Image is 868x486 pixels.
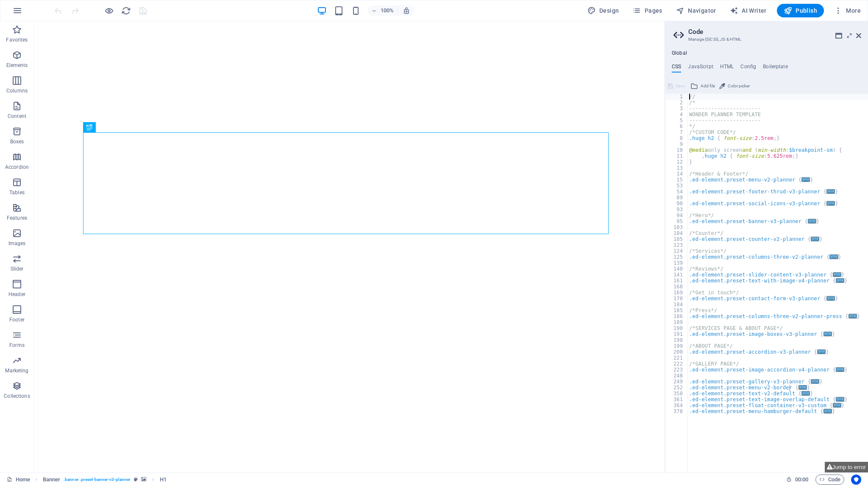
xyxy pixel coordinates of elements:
div: 14 [665,171,688,177]
div: 189 [665,319,688,325]
h4: Global [672,50,687,57]
span: ... [836,278,844,283]
div: 123 [665,242,688,248]
span: ... [830,254,838,259]
div: 124 [665,248,688,254]
p: Columns [6,87,28,94]
div: 94 [665,212,688,218]
div: 184 [665,302,688,307]
i: Reload page [121,6,131,16]
p: Marketing [5,367,28,374]
span: ... [811,379,819,384]
span: ... [826,296,835,301]
button: 100% [368,6,398,16]
div: 223 [665,367,688,373]
div: 200 [665,349,688,355]
div: 95 [665,218,688,224]
span: ... [817,349,826,354]
p: Slider [11,265,24,272]
div: 3 [665,106,688,112]
p: Favorites [6,36,28,43]
p: Tables [9,189,25,196]
div: 11 [665,153,688,159]
button: reload [121,6,131,16]
div: 222 [665,361,688,367]
div: 4 [665,112,688,117]
div: 361 [665,397,688,402]
div: 248 [665,373,688,379]
h4: HTML [720,64,734,73]
a: Click to cancel selection. Double-click to open Pages [7,475,30,485]
div: 199 [665,343,688,349]
span: Color picker [728,81,750,91]
div: 169 [665,290,688,296]
div: 191 [665,331,688,337]
span: Navigator [676,6,716,15]
span: ... [833,403,841,408]
button: Color picker [718,81,751,91]
span: ... [801,177,810,182]
i: This element contains a background [141,477,146,482]
span: ... [823,409,832,413]
span: ... [836,367,844,372]
h3: Manage (S)CSS, JS & HTML [688,36,844,43]
div: 168 [665,284,688,290]
div: 53 [665,183,688,189]
div: 198 [665,337,688,343]
span: Code [819,475,840,485]
p: Elements [6,62,28,69]
button: Code [815,475,844,485]
div: 364 [665,402,688,408]
div: 103 [665,224,688,230]
div: 170 [665,296,688,302]
div: 8 [665,135,688,141]
div: 12 [665,159,688,165]
div: 89 [665,195,688,201]
span: ... [826,201,835,206]
span: ... [833,272,841,277]
div: 221 [665,355,688,361]
button: Navigator [673,4,720,17]
button: More [831,4,864,17]
span: ... [836,397,844,402]
p: Boxes [10,138,24,145]
div: 13 [665,165,688,171]
div: 10 [665,147,688,153]
div: 9 [665,141,688,147]
button: Publish [777,4,824,17]
div: 1 [665,94,688,100]
span: Click to select. Double-click to edit [43,475,61,485]
p: Features [7,215,27,221]
p: Images [8,240,26,247]
span: Design [587,6,619,15]
nav: breadcrumb [43,475,167,485]
button: Pages [629,4,665,17]
h6: 100% [381,6,394,16]
p: Accordion [5,164,29,170]
span: More [834,6,861,15]
button: Usercentrics [851,475,861,485]
span: Add file [701,81,715,91]
span: ... [808,219,816,223]
div: 6 [665,123,688,129]
span: ... [849,314,857,318]
p: Content [8,113,26,120]
div: 186 [665,313,688,319]
div: 7 [665,129,688,135]
h4: Config [740,64,756,73]
div: 161 [665,278,688,284]
p: Footer [9,316,25,323]
div: 105 [665,236,688,242]
span: Publish [784,6,817,15]
div: 141 [665,272,688,278]
h4: Boilerplate [763,64,788,73]
button: Add file [689,81,716,91]
button: Design [584,4,623,17]
div: 378 [665,408,688,414]
div: 104 [665,230,688,236]
button: Jump to error [825,462,868,472]
span: Click to select. Double-click to edit [160,475,167,485]
div: 190 [665,325,688,331]
div: 125 [665,254,688,260]
span: ... [801,391,810,396]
